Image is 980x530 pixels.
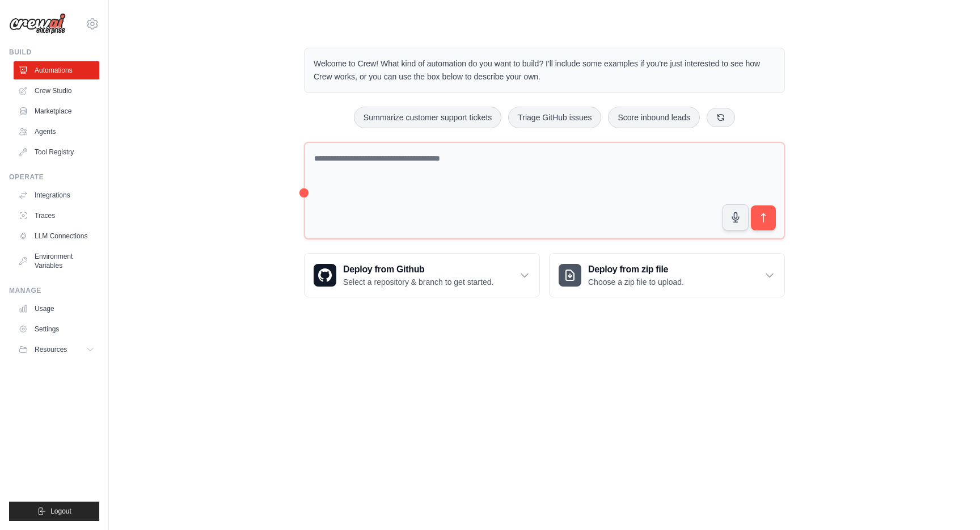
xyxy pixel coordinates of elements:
[14,227,99,245] a: LLM Connections
[14,123,99,141] a: Agents
[343,276,493,288] p: Select a repository & branch to get started.
[14,320,99,338] a: Settings
[35,345,67,354] span: Resources
[354,107,501,128] button: Summarize customer support tickets
[508,107,601,128] button: Triage GitHub issues
[608,107,700,128] button: Score inbound leads
[588,263,684,276] h3: Deploy from zip file
[14,300,99,318] a: Usage
[14,247,99,275] a: Environment Variables
[14,82,99,100] a: Crew Studio
[14,207,99,225] a: Traces
[588,276,684,288] p: Choose a zip file to upload.
[9,173,99,182] div: Operate
[50,507,71,516] span: Logout
[9,13,66,35] img: Logo
[9,286,99,295] div: Manage
[9,502,99,521] button: Logout
[14,340,99,359] button: Resources
[9,48,99,57] div: Build
[14,102,99,120] a: Marketplace
[343,263,493,276] h3: Deploy from Github
[14,143,99,161] a: Tool Registry
[14,186,99,204] a: Integrations
[314,57,775,83] p: Welcome to Crew! What kind of automation do you want to build? I'll include some examples if you'...
[14,61,99,79] a: Automations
